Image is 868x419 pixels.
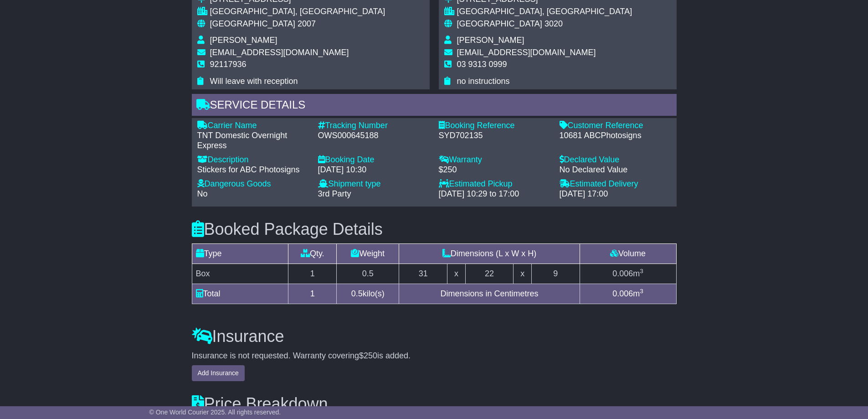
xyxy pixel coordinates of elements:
span: No [197,189,208,198]
div: Service Details [192,94,677,119]
h3: Insurance [192,327,677,346]
div: Booking Reference [439,121,550,131]
div: Declared Value [560,155,671,165]
div: TNT Domestic Overnight Express [197,131,309,150]
span: Will leave with reception [210,77,298,86]
div: Carrier Name [197,121,309,131]
h3: Booked Package Details [192,220,677,238]
span: [EMAIL_ADDRESS][DOMAIN_NAME] [210,48,349,57]
td: x [514,264,531,284]
span: [PERSON_NAME] [457,36,524,45]
td: Type [192,244,288,264]
span: 0.5 [351,289,363,298]
td: 31 [399,264,447,284]
div: [DATE] 10:29 to 17:00 [439,189,550,199]
td: 0.5 [337,264,399,284]
td: Qty. [288,244,337,264]
div: Booking Date [318,155,430,165]
span: 92117936 [210,60,247,69]
span: 3rd Party [318,189,351,198]
span: [EMAIL_ADDRESS][DOMAIN_NAME] [457,48,596,57]
sup: 3 [640,268,643,274]
div: Estimated Delivery [560,179,671,189]
div: Description [197,155,309,165]
div: [DATE] 17:00 [560,189,671,199]
span: 0.006 [612,289,633,298]
div: $250 [439,165,550,175]
h3: Price Breakdown [192,395,677,413]
div: SYD702135 [439,131,550,141]
span: 2007 [298,19,316,28]
td: Weight [337,244,399,264]
td: Volume [580,244,676,264]
div: Insurance is not requested. Warranty covering is added. [192,351,677,361]
div: Shipment type [318,179,430,189]
span: no instructions [457,77,510,86]
td: m [580,284,676,304]
sup: 3 [640,288,643,295]
div: [GEOGRAPHIC_DATA], [GEOGRAPHIC_DATA] [457,7,632,17]
td: 1 [288,284,337,304]
div: [DATE] 10:30 [318,165,430,175]
td: Box [192,264,288,284]
div: 10681 ABCPhotosigns [560,131,671,141]
span: 0.006 [612,269,633,278]
span: $250 [359,351,377,360]
div: Customer Reference [560,121,671,131]
div: Estimated Pickup [439,179,550,189]
button: Add Insurance [192,365,245,381]
div: Stickers for ABC Photosigns [197,165,309,175]
span: 03 9313 0999 [457,60,507,69]
td: 1 [288,264,337,284]
td: m [580,264,676,284]
td: Dimensions in Centimetres [399,284,580,304]
span: [PERSON_NAME] [210,36,277,45]
div: Dangerous Goods [197,179,309,189]
td: Dimensions (L x W x H) [399,244,580,264]
td: 22 [465,264,514,284]
span: 3020 [544,19,563,28]
td: kilo(s) [337,284,399,304]
div: Warranty [439,155,550,165]
td: x [447,264,465,284]
div: [GEOGRAPHIC_DATA], [GEOGRAPHIC_DATA] [210,7,385,17]
span: © One World Courier 2025. All rights reserved. [149,409,281,416]
div: No Declared Value [560,165,671,175]
div: Tracking Number [318,121,430,131]
div: OWS000645188 [318,131,430,141]
span: [GEOGRAPHIC_DATA] [210,19,295,28]
span: [GEOGRAPHIC_DATA] [457,19,542,28]
td: 9 [531,264,580,284]
td: Total [192,284,288,304]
